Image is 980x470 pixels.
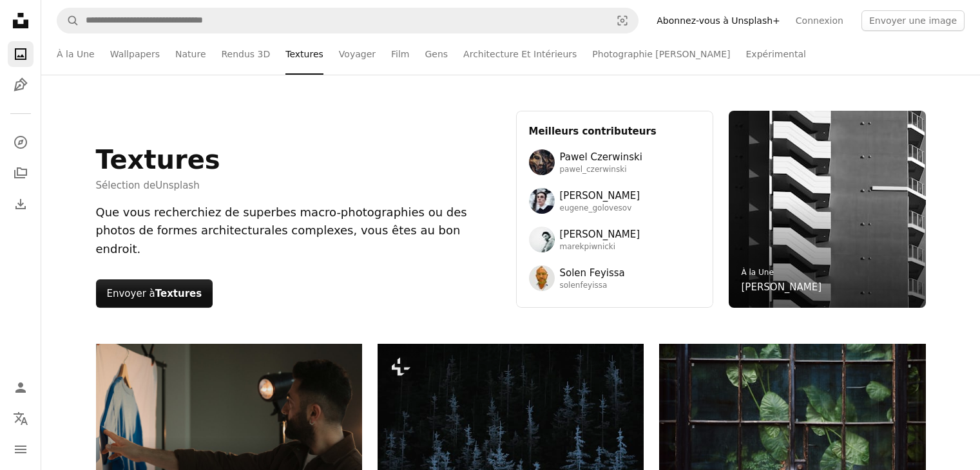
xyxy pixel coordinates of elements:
a: Connexion / S’inscrire [8,375,34,400]
a: Film [391,33,409,75]
img: Avatar de l’utilisateur Marek Piwnicki [529,227,555,252]
span: [PERSON_NAME] [560,227,640,242]
h3: Meilleurs contributeurs [529,124,700,139]
a: Abonnez-vous à Unsplash+ [649,10,788,31]
a: Photographie [PERSON_NAME] [592,33,730,75]
a: Avatar de l’utilisateur Solen FeyissaSolen Feyissasolenfeyissa [529,265,700,291]
a: Avatar de l’utilisateur Marek Piwnicki[PERSON_NAME]marekpiwnicki [529,227,700,252]
div: Que vous recherchiez de superbes macro-photographies ou des photos de formes architecturales comp... [96,203,501,259]
a: Gens [425,33,448,75]
span: pawel_czerwinski [560,165,642,175]
a: Voyager [339,33,376,75]
span: marekpiwnicki [560,242,640,252]
img: Avatar de l’utilisateur Eugene Golovesov [529,188,555,214]
a: Unsplash [155,180,200,191]
a: Wallpapers [110,33,160,75]
button: Rechercher sur Unsplash [57,8,79,33]
a: À la Une [742,268,774,277]
span: Sélection de [96,178,220,193]
a: Nature [175,33,206,75]
span: eugene_golovesov [560,203,640,214]
span: Pawel Czerwinski [560,149,642,165]
a: Avatar de l’utilisateur Pawel CzerwinskiPawel Czerwinskipawel_czerwinski [529,149,700,175]
a: Rendus 3D [222,33,271,75]
a: Illustrations [8,72,34,98]
button: Menu [8,437,34,462]
form: Rechercher des visuels sur tout le site [57,8,639,33]
img: Avatar de l’utilisateur Pawel Czerwinski [529,149,555,175]
a: Architecture Et Intérieurs [463,33,577,75]
a: Expérimental [746,33,806,75]
a: Collections [8,160,34,186]
a: Explorer [8,129,34,155]
a: [PERSON_NAME] [742,279,822,295]
strong: Textures [155,288,202,299]
span: Solen Feyissa [560,265,625,281]
button: Langue [8,406,34,431]
a: Historique de téléchargement [8,191,34,217]
a: Connexion [788,10,851,31]
button: Envoyer àTextures [96,279,213,308]
button: Recherche de visuels [607,8,638,33]
a: À la Une [57,33,95,75]
a: Avatar de l’utilisateur Eugene Golovesov[PERSON_NAME]eugene_golovesov [529,188,700,214]
a: Des plantes vertes luxuriantes vues à travers une porte en verre patiné. [659,438,925,449]
button: Envoyer une image [861,10,965,31]
img: Avatar de l’utilisateur Solen Feyissa [529,265,555,291]
a: Une forêt remplie de grands arbres [378,413,644,424]
span: [PERSON_NAME] [560,188,640,203]
a: Photos [8,41,34,67]
h1: Textures [96,144,220,175]
span: solenfeyissa [560,281,625,291]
